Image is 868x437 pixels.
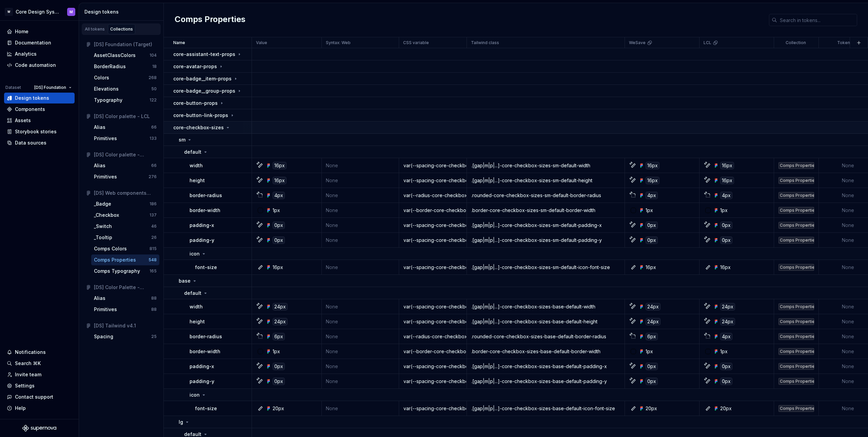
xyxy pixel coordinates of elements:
div: BorderRadius [94,63,126,70]
div: 66 [151,163,157,168]
button: Help [4,403,75,414]
div: Spacing [94,333,113,340]
div: Colors [94,74,109,81]
div: .[gap|m|p|...]-core-checkbox-sizes-base-default-height [467,318,624,325]
div: Design tokens [84,8,161,15]
button: Search ⌘K [4,358,75,369]
div: 1px [646,348,653,355]
div: [DS] Foundation (Target) [94,41,157,48]
div: 18 [152,64,157,69]
p: Token set [837,40,857,45]
button: Elevations50 [91,83,159,94]
div: Primitives [94,173,117,180]
div: Comps Properties [778,378,814,385]
a: _Checkbox137 [91,210,159,221]
div: Storybook stories [15,128,57,135]
div: .rounded-core-checkbox-sizes-base-default-border-radius [467,333,624,340]
div: Comps Properties [778,333,814,340]
p: default [184,290,201,297]
a: Settings [4,380,75,391]
div: 0px [720,222,732,229]
div: Notifications [15,349,46,356]
td: None [322,314,399,329]
p: height [190,177,205,184]
div: 24px [646,303,660,310]
a: _Tooltip26 [91,232,159,243]
button: [DS] Foundation [31,83,75,92]
a: AssetClassColors104 [91,50,159,61]
div: 16px [720,177,734,184]
div: Comps Properties [778,207,814,214]
div: 24px [273,318,288,325]
p: base [179,278,191,284]
p: width [190,162,203,169]
div: 104 [150,53,157,58]
a: Invite team [4,369,75,380]
button: Notifications [4,347,75,358]
div: 0px [273,378,285,385]
td: None [322,299,399,314]
div: var(--border-core-checkbox-sizes-base-default-border-width) [399,348,466,355]
div: var(--spacing-core-checkbox-sizes-base-default-height) [399,318,466,325]
button: Primitives276 [91,171,159,182]
div: Contact support [15,394,53,400]
div: 276 [149,174,157,179]
div: 137 [150,212,157,218]
div: 46 [151,224,157,229]
div: Comps Properties [778,162,814,169]
p: core-assistant-text-props [173,51,235,58]
div: Collections [110,26,133,32]
div: _Badge [94,201,111,207]
div: Comps Properties [778,348,814,355]
div: Comps Properties [778,363,814,370]
p: core-badge__group-props [173,88,235,94]
p: icon [190,392,200,398]
a: Documentation [4,37,75,48]
p: core-badge__item-props [173,75,232,82]
div: var(--spacing-core-checkbox-sizes-sm-default-width) [399,162,466,169]
div: Search ⌘K [15,360,41,367]
div: Comps Properties [778,405,814,412]
div: 133 [150,136,157,141]
div: 24px [720,303,735,310]
button: Alias66 [91,122,159,133]
a: Design tokens [4,93,75,103]
div: 88 [151,296,157,301]
div: Comps Properties [778,303,814,310]
div: 0px [646,236,658,244]
div: .[gap|m|p|...]-core-checkbox-sizes-base-default-padding-y [467,378,624,385]
button: Alias66 [91,160,159,171]
div: _Checkbox [94,212,119,218]
div: 0px [646,363,658,370]
td: None [322,218,399,233]
button: Contact support [4,392,75,402]
div: Comps Properties [778,222,814,229]
div: 16px [273,264,283,271]
button: _Switch46 [91,221,159,232]
p: CSS variable [403,40,429,45]
div: [DS] Web components (Target) [94,190,157,196]
div: 24px [273,303,288,310]
p: border-radius [190,192,222,199]
button: Primitives133 [91,133,159,144]
a: Data sources [4,137,75,148]
td: None [322,158,399,173]
div: 186 [150,201,157,207]
button: BorderRadius18 [91,61,159,72]
div: Typography [94,97,122,103]
button: Comps Colors815 [91,243,159,254]
p: height [190,318,205,325]
div: var(--radius-core-checkbox-sizes-sm-default-border-radius) [399,192,466,199]
td: None [322,401,399,416]
p: padding-y [190,237,214,244]
p: border-radius [190,333,222,340]
div: Alias [94,162,105,169]
div: [DS] Color Palette - AssetClass [94,284,157,291]
p: padding-x [190,363,214,370]
div: .[gap|m|p|...]-core-checkbox-sizes-base-default-padding-x [467,363,624,370]
td: None [322,203,399,218]
div: .border-core-checkbox-sizes-base-default-border-width [467,348,624,355]
div: 4px [720,192,732,199]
